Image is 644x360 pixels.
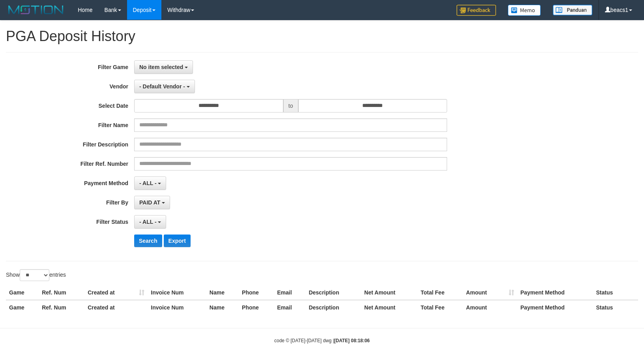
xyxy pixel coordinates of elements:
th: Description [305,285,361,300]
th: Ref. Num [39,300,84,315]
label: Show entries [6,269,66,281]
button: - ALL - [134,215,166,229]
select: Showentries [20,269,49,281]
th: Email [274,300,305,315]
button: - Default Vendor - [134,80,195,93]
span: to [283,99,298,112]
th: Ref. Num [39,285,84,300]
button: Export [164,234,191,247]
th: Amount [463,285,517,300]
th: Phone [239,285,274,300]
th: Total Fee [417,285,463,300]
img: Button%20Memo.svg [508,5,541,16]
th: Created at [84,285,148,300]
th: Net Amount [361,300,417,315]
small: code © [DATE]-[DATE] dwg | [274,338,370,343]
th: Created at [84,300,148,315]
th: Phone [239,300,274,315]
img: Feedback.jpg [457,5,496,16]
span: No item selected [139,64,183,70]
th: Game [6,285,39,300]
strong: [DATE] 08:18:06 [334,338,370,343]
button: No item selected [134,60,193,74]
th: Status [593,285,638,300]
span: - Default Vendor - [139,83,185,90]
button: - ALL - [134,176,166,190]
th: Invoice Num [148,300,206,315]
span: - ALL - [139,219,157,225]
th: Status [593,300,638,315]
img: panduan.png [553,5,592,15]
th: Name [206,285,239,300]
span: PAID AT [139,199,160,206]
th: Description [305,300,361,315]
span: - ALL - [139,180,157,186]
img: MOTION_logo.png [6,4,66,16]
th: Net Amount [361,285,417,300]
th: Name [206,300,239,315]
button: Search [134,234,162,247]
th: Email [274,285,305,300]
th: Total Fee [417,300,463,315]
th: Game [6,300,39,315]
button: PAID AT [134,196,170,209]
th: Amount [463,300,517,315]
th: Invoice Num [148,285,206,300]
th: Payment Method [517,300,593,315]
th: Payment Method [517,285,593,300]
h1: PGA Deposit History [6,28,638,44]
